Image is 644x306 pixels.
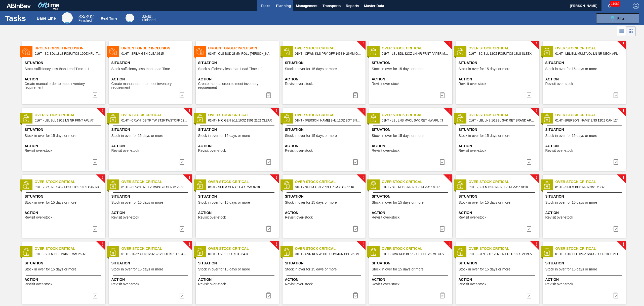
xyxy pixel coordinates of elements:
span: Revisit over-stock [545,149,573,152]
span: Situation [459,127,538,132]
span: Situation [25,194,104,199]
span: Revisit over-stock [25,149,52,152]
span: Stock in over for 15 days or more [25,267,76,271]
span: Stock in over for 15 days or more [545,201,597,204]
span: Stock in over for 15 days or more [459,201,510,204]
span: Reports [346,3,359,9]
span: Stock in over for 15 days or more [372,67,424,71]
img: status [22,181,30,189]
img: icon-task complete [92,92,98,98]
span: Over Stock Critical [382,246,452,251]
span: 01HT - TRAY GEN 12OZ 2/12 BOT KRFT 1941-C [122,251,188,257]
span: Action [459,277,538,282]
span: 01HT - CRWN IDB TP TWIST26 TWSTOFF 12 OZ 70 LB [122,118,188,123]
div: Complete task: 6892803 [523,157,535,167]
button: icon-task complete [610,224,622,234]
span: 01HT - CTN BLL 12OZ SNUG FOLD 18LS 2119-C [555,251,622,257]
span: Revisit over-stock [198,149,226,152]
span: 01HT - HIC GEN 8/12/16OZ 1501 2202 CLEAR [208,118,275,123]
span: Filter [617,16,626,20]
span: ! [362,242,364,246]
span: Revisit over-stock [459,149,486,152]
span: 01HT - SFILM GEN CLEA 1.75M 0720 [208,185,275,190]
span: Situation [111,261,191,266]
img: status [456,48,464,55]
span: ! [536,42,537,46]
span: Stock in over for 15 days or more [285,201,337,204]
span: ! [536,109,537,113]
span: Over Stock Critical [469,246,539,251]
div: Complete task: 6892805 [89,224,101,234]
span: Stock in over for 15 days or more [111,134,163,138]
img: icon-task complete [179,159,185,165]
img: icon-task complete [179,226,185,232]
span: Situation [198,127,277,132]
span: Situation [545,194,625,199]
span: Tasks [260,3,271,9]
img: status [196,114,204,122]
span: Over Stock Critical [469,179,539,185]
span: 01HT - CVR BUD RED 984-D [208,251,275,257]
span: Action [198,143,277,149]
img: status [543,114,551,122]
img: status [109,181,117,189]
span: Stock sufficiency less than Lead Time + 1 [25,67,89,71]
span: Action [111,143,191,149]
button: icon-task complete [523,224,535,234]
span: Stock in over for 15 days or more [285,67,337,71]
img: status [109,114,117,122]
span: Urgent Order Inclusion [35,46,105,51]
span: ! [623,242,624,246]
button: icon-task complete [349,224,361,234]
span: 01HT - CVR KCB BLK/BLUE BBL VALVE COVER [382,251,448,257]
span: Stock sufficiency less than Lead Time + 1 [198,67,263,71]
span: Over Stock Critical [382,179,452,185]
span: ! [623,109,624,113]
span: Action [459,210,538,216]
span: 01HT - CTN BDL 12OZ LN FOLD 18LS 2119-A [469,251,535,257]
img: icon-task complete [266,92,272,98]
div: Complete task: 6892884 [263,290,275,300]
span: 01HT - CRWN LNL TP TWIST26 GEN 0125 063 ABICRN [122,185,188,190]
span: Action [372,210,451,216]
img: status [283,248,290,256]
span: 01HT - CARR LNS 12OZ CAN 12/12 CAN PK [555,118,622,123]
span: ! [449,109,451,113]
span: Create manual order to meet inventory requirement [25,82,104,90]
span: Over Stock Critical [35,179,105,185]
span: Situation [372,127,451,132]
span: Transports [323,3,341,9]
button: icon-task complete [523,90,535,100]
span: Revisit over-stock [285,82,313,86]
img: icon-task complete [613,159,619,165]
div: Complete task: 6892841 [263,224,275,234]
span: Management [296,3,317,9]
div: Complete task: 6892882 [176,290,188,300]
img: status [543,48,551,55]
span: Revisit over-stock [372,149,399,152]
span: 01HT - SFILM BSH PRIN 1.75M 25OZ 0118 [469,185,535,190]
span: Situation [545,60,625,66]
div: Complete task: 6892800 [263,157,275,167]
span: Over Stock Critical [295,112,366,118]
span: 01HT - SFILM BDL PRIN 1.75M 25OZ [35,251,101,257]
img: status [370,114,377,122]
span: Over Stock Critical [382,46,452,51]
img: status [456,248,464,256]
img: status [283,181,290,189]
img: status [283,114,290,122]
button: Filter [596,13,639,23]
span: ! [275,109,277,113]
span: Revisit over-stock [372,282,399,286]
img: status [370,181,377,189]
img: icon-task complete [526,159,532,165]
span: Stock in over for 15 days or more [545,267,597,271]
span: Revisit over-stock [111,216,139,219]
img: icon-task complete [92,159,98,165]
button: icon-task complete [176,90,188,100]
div: Complete task: 6892720 [610,90,622,100]
div: Complete task: 6892807 [176,224,188,234]
div: Complete task: 6892804 [610,157,622,167]
button: icon-task complete [89,290,101,300]
span: Stock in over for 15 days or more [372,201,424,204]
